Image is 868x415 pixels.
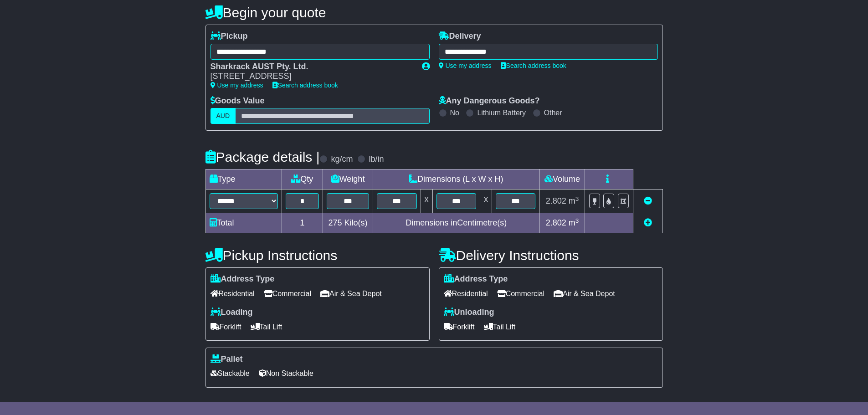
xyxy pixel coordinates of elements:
[575,217,579,224] sup: 3
[546,218,566,227] span: 2.802
[546,196,566,205] span: 2.802
[554,287,615,301] span: Air & Sea Depot
[450,108,459,117] label: No
[205,213,282,233] td: Total
[211,307,253,318] label: Loading
[211,72,413,82] div: [STREET_ADDRESS]
[272,82,338,89] a: Search address book
[369,154,384,164] label: lb/in
[497,287,544,301] span: Commercial
[264,287,311,301] span: Commercial
[439,62,492,69] a: Use my address
[421,190,432,213] td: x
[331,154,353,164] label: kg/cm
[211,62,413,72] div: Sharkrack AUST Pty. Ltd.
[211,274,275,284] label: Address Type
[282,169,323,190] td: Qty
[259,366,313,380] span: Non Stackable
[644,218,652,227] a: Add new item
[373,169,539,190] td: Dimensions (L x W x H)
[439,248,663,263] h4: Delivery Instructions
[205,248,430,263] h4: Pickup Instructions
[444,287,488,301] span: Residential
[539,169,585,190] td: Volume
[329,218,342,227] span: 275
[439,96,540,106] label: Any Dangerous Goods?
[644,196,652,205] a: Remove this item
[282,213,323,233] td: 1
[444,307,494,318] label: Unloading
[211,108,236,124] label: AUD
[444,320,475,334] span: Forklift
[373,213,539,233] td: Dimensions in Centimetre(s)
[323,213,373,233] td: Kilo(s)
[205,149,320,164] h4: Package details |
[211,320,241,334] span: Forklift
[439,31,481,41] label: Delivery
[211,287,255,301] span: Residential
[544,108,562,117] label: Other
[501,62,566,69] a: Search address book
[477,108,526,117] label: Lithium Battery
[480,190,492,213] td: x
[323,169,373,190] td: Weight
[211,354,243,364] label: Pallet
[211,31,248,41] label: Pickup
[444,274,508,284] label: Address Type
[320,287,382,301] span: Air & Sea Depot
[569,196,579,205] span: m
[211,366,250,380] span: Stackable
[484,320,516,334] span: Tail Lift
[575,195,579,202] sup: 3
[211,82,263,89] a: Use my address
[569,218,579,227] span: m
[205,169,282,190] td: Type
[205,5,663,20] h4: Begin your quote
[251,320,282,334] span: Tail Lift
[211,96,265,106] label: Goods Value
